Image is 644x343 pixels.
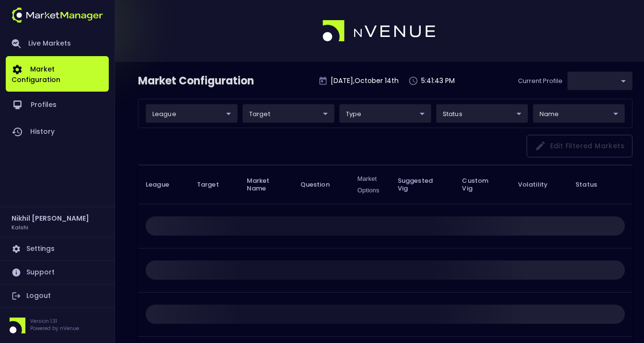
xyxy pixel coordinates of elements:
[11,224,28,231] h3: Kalshi
[247,177,285,192] span: Market Name
[6,56,109,92] a: Market Configuration
[11,8,103,23] img: logo
[6,31,109,56] a: Live Markets
[462,177,502,192] span: Custom Vig
[6,237,109,260] a: Settings
[575,179,609,190] span: Status
[331,76,399,86] p: [DATE] , October 14 th
[518,180,560,189] span: Volatility
[6,318,109,333] div: Version 1.31Powered by nVenue
[436,104,528,123] div: league
[30,318,79,325] p: Version 1.31
[518,76,563,86] p: Current Profile
[146,180,182,189] span: League
[11,213,89,224] h2: Nikhil [PERSON_NAME]
[575,179,597,190] span: Status
[339,104,431,123] div: league
[138,73,255,89] div: Market Configuration
[146,104,238,123] div: league
[398,177,447,192] span: Suggested Vig
[197,180,231,189] span: Target
[322,20,437,42] img: logo
[300,180,342,189] span: Question
[6,118,109,145] a: History
[350,165,390,204] th: Market Options
[567,71,632,90] div: league
[30,325,79,332] p: Powered by nVenue
[533,104,625,123] div: league
[421,76,455,86] p: 5:41:43 PM
[6,92,109,118] a: Profiles
[6,284,109,308] a: Logout
[6,261,109,284] a: Support
[242,104,334,123] div: league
